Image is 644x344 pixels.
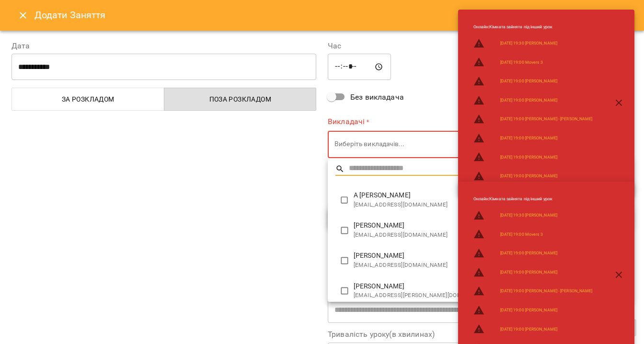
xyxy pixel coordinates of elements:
span: [EMAIL_ADDRESS][DOMAIN_NAME] [354,261,625,270]
a: [DATE] 19:00 [PERSON_NAME] [500,307,557,313]
span: [PERSON_NAME] [354,221,625,230]
span: А [PERSON_NAME] [354,191,625,200]
a: [DATE] 19:00 [PERSON_NAME] - [PERSON_NAME] [500,116,593,122]
a: [DATE] 19:00 Movers 3 [500,231,543,238]
a: [DATE] 19:00 [PERSON_NAME] [500,97,557,103]
a: [DATE] 19:00 [PERSON_NAME] [500,135,557,141]
a: [DATE] 19:00 [PERSON_NAME] [500,78,557,84]
a: [DATE] 19:30 [PERSON_NAME] [500,212,557,218]
li: Онлайн : Кімната зайнята під інший урок [466,20,600,34]
a: [DATE] 19:00 [PERSON_NAME] [500,326,557,333]
span: [EMAIL_ADDRESS][DOMAIN_NAME] [354,200,625,210]
a: [DATE] 19:00 [PERSON_NAME] [500,173,557,179]
span: [EMAIL_ADDRESS][DOMAIN_NAME] [354,230,625,240]
a: [DATE] 19:00 [PERSON_NAME] - [PERSON_NAME] [500,288,593,294]
span: [EMAIL_ADDRESS][PERSON_NAME][DOMAIN_NAME] [354,291,625,300]
li: Онлайн : Кімната зайнята під інший урок [466,192,600,206]
a: [DATE] 19:00 [PERSON_NAME] [500,154,557,161]
a: [DATE] 19:00 Movers 3 [500,59,543,66]
a: [DATE] 19:30 [PERSON_NAME] [500,40,557,46]
a: [DATE] 19:00 [PERSON_NAME] [500,250,557,256]
span: [PERSON_NAME] [354,251,625,261]
span: [PERSON_NAME] [354,282,625,291]
a: [DATE] 19:00 [PERSON_NAME] [500,269,557,275]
